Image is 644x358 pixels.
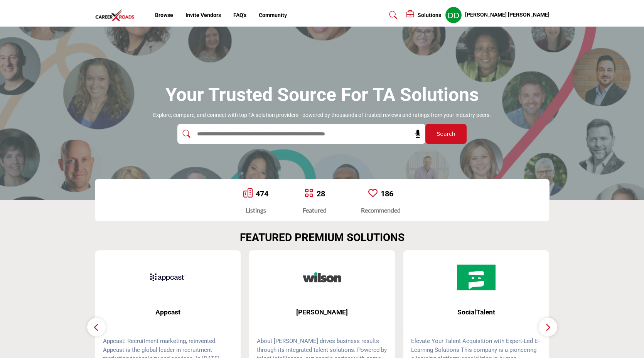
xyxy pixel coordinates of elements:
span: Search [437,130,455,138]
button: Show hide supplier dropdown [445,7,462,24]
a: 28 [317,189,325,198]
a: Go to Featured [304,188,314,199]
b: SocialTalent [415,302,538,323]
button: Search [425,124,467,144]
a: Go to Recommended [368,188,378,199]
span: [PERSON_NAME] [261,307,383,317]
img: SocialTalent [457,258,496,297]
a: Appcast [95,302,241,323]
h1: Your Trusted Source for TA Solutions [165,83,479,107]
img: Wilson [303,258,341,297]
h2: FEATURED PREMIUM SOLUTIONS [240,231,405,244]
div: Solutions [406,10,441,20]
b: Appcast [107,302,229,323]
h5: [PERSON_NAME] [PERSON_NAME] [465,11,550,19]
a: SocialTalent [403,302,549,323]
a: Invite Vendors [185,12,221,18]
div: Listings [243,206,268,215]
img: Appcast [148,258,187,297]
a: Browse [155,12,173,18]
span: SocialTalent [415,307,538,317]
a: Search [382,9,402,21]
img: Site Logo [95,9,139,22]
a: Community [259,12,287,18]
a: [PERSON_NAME] [249,302,395,323]
b: Wilson [261,302,383,323]
p: Explore, compare, and connect with top TA solution providers - powered by thousands of trusted re... [153,111,491,119]
span: Appcast [107,307,229,317]
a: FAQ's [233,12,246,18]
div: Featured [303,206,327,215]
a: 186 [381,189,393,198]
div: Recommended [361,206,401,215]
h5: Solutions [418,12,441,19]
a: 474 [256,189,268,198]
